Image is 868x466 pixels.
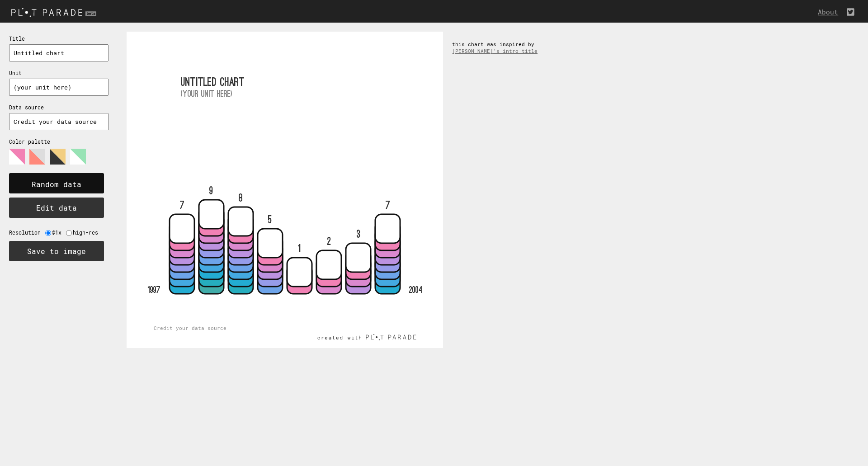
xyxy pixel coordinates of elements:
text: Credit your data source [154,325,226,331]
tspan: 2004 [409,286,422,294]
text: 8 [239,193,243,203]
label: high-res [73,229,103,236]
button: Save to image [9,241,104,261]
tspan: 1997 [147,286,160,294]
text: Random data [32,179,81,189]
text: 3 [357,230,360,239]
tspan: Untitled chart [181,77,245,87]
p: Title [9,35,108,42]
text: 2 [327,237,331,246]
text: 7 [180,201,184,210]
div: this chart was inspired by [443,32,552,63]
button: Edit data [9,198,104,218]
label: @1x [52,229,66,236]
p: Data source [9,104,108,111]
text: 5 [268,215,272,225]
text: (your unit here) [181,90,232,98]
p: Color palette [9,138,108,145]
p: Unit [9,70,108,76]
label: Resolution [9,229,45,236]
a: About [818,8,843,16]
text: 9 [209,186,213,196]
text: 7 [386,201,390,210]
text: 1 [298,244,301,254]
a: [PERSON_NAME]'s intro title [452,47,538,54]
